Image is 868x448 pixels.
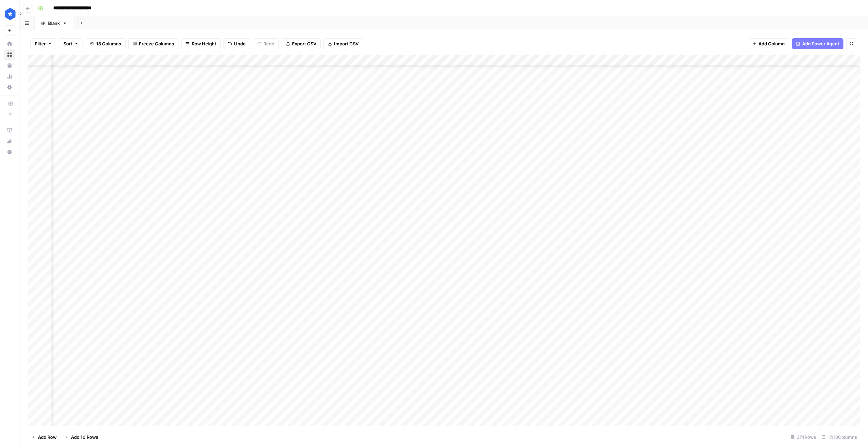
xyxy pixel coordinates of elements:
[802,40,839,47] span: Add Power Agent
[334,40,359,47] span: Import CSV
[181,38,221,49] button: Row Height
[234,40,246,47] span: Undo
[4,125,15,136] a: AirOps Academy
[758,40,785,47] span: Add Column
[59,38,83,49] button: Sort
[4,38,15,49] a: Home
[819,432,860,443] div: 17/18 Columns
[788,432,819,443] div: 374 Rows
[253,38,279,49] button: Redo
[86,38,126,49] button: 18 Columns
[792,38,843,49] button: Add Power Agent
[281,38,321,49] button: Export CSV
[748,38,789,49] button: Add Column
[4,82,15,93] a: Settings
[28,432,61,443] button: Add Row
[223,38,250,49] button: Undo
[292,40,316,47] span: Export CSV
[48,20,60,27] div: Blank
[4,136,15,147] button: What's new?
[4,71,15,82] a: Usage
[128,38,178,49] button: Freeze Columns
[61,432,102,443] button: Add 10 Rows
[38,434,57,440] span: Add Row
[263,40,274,47] span: Redo
[63,40,72,47] span: Sort
[4,49,15,60] a: Browse
[71,434,98,440] span: Add 10 Rows
[4,5,15,23] button: Workspace: ConsumerAffairs
[35,40,46,47] span: Filter
[4,8,16,20] img: ConsumerAffairs Logo
[4,60,15,71] a: Your Data
[323,38,363,49] button: Import CSV
[192,40,216,47] span: Row Height
[139,40,174,47] span: Freeze Columns
[4,147,15,158] button: Help + Support
[96,40,121,47] span: 18 Columns
[30,38,56,49] button: Filter
[4,136,15,146] div: What's new?
[35,16,73,30] a: Blank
